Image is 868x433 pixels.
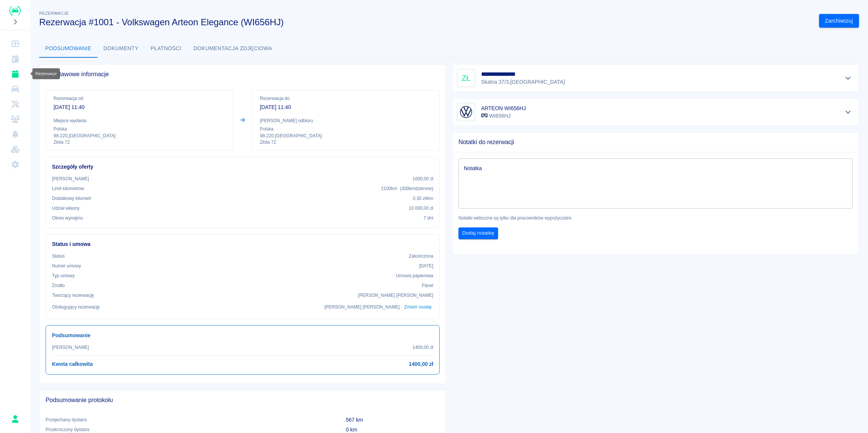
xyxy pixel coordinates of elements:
p: Umowa papierowa [396,272,433,279]
p: Limit kilometrów [52,185,84,192]
h6: Kwota całkowita [52,360,93,368]
p: 10 000,00 zł [409,205,433,212]
p: Polska [260,126,432,132]
p: 0,30 zł /km [413,195,433,202]
p: 98-220 , [GEOGRAPHIC_DATA] [53,132,225,139]
div: Rezerwacje [32,68,60,79]
button: Pokaż szczegóły [842,107,854,117]
p: Przekroczony dystans [46,426,334,433]
p: Miejsce wydania [53,117,225,124]
h6: Podsumowanie [52,332,433,339]
p: Złota 72 [53,139,225,146]
button: Dokumentacja zdjęciowa [188,40,278,58]
button: Zarchiwizuj [819,14,859,28]
a: Rezerwacje [3,66,27,81]
p: Zakończona [409,253,433,259]
p: Polska [53,126,225,132]
a: Serwisy [3,97,27,112]
span: Podsumowanie protokołu [46,396,440,404]
p: [PERSON_NAME] [PERSON_NAME] [324,304,400,310]
p: 7 dni [423,215,433,221]
p: Tworzący rezerwację [52,292,94,299]
p: 1000,00 zł [413,175,433,182]
p: 1400,00 zł [413,344,433,351]
p: Udział własny [52,205,79,212]
p: [DATE] [419,263,433,269]
p: [PERSON_NAME] [52,175,89,182]
p: Obsługujący rezerwację [52,304,100,310]
p: Typ umowy [52,272,75,279]
button: Rozwiń nawigację [9,17,21,27]
a: Klienci [3,112,27,127]
h6: Szczegóły oferty [52,163,433,171]
button: Mariusz Ratajczyk [7,411,23,427]
h6: Status i umowa [52,240,433,248]
p: Okres wynajmu [52,215,83,221]
button: Dodaj notatkę [458,227,498,239]
div: ZŁ [457,69,475,87]
p: 567 km [346,416,440,424]
h6: 1400,00 zł [409,360,433,368]
p: 98-220 , [GEOGRAPHIC_DATA] [260,132,432,139]
p: Rezerwacja do [260,95,432,102]
p: [PERSON_NAME] odbioru [260,117,432,124]
p: Dodatkowy kilometr [52,195,91,202]
span: Notatki do rezerwacji [458,138,853,146]
button: Płatności [145,40,188,58]
img: Renthelp [9,6,21,15]
a: Powiadomienia [3,127,27,142]
p: Notatki widoczne są tylko dla pracowników wypożyczalni. [458,215,853,221]
p: Skalna 37/3 , [GEOGRAPHIC_DATA] [481,78,565,86]
button: Podsumowanie [39,40,98,58]
p: Przejechany dystans [46,416,334,423]
p: Panel [422,282,434,289]
p: [PERSON_NAME] [PERSON_NAME] [358,292,433,299]
h3: Rezerwacja #1001 - Volkswagen Arteon Elegance (WI656HJ) [39,17,813,28]
button: Pokaż szczegóły [842,73,854,83]
p: Numer umowy [52,263,81,269]
button: Dokumenty [98,40,145,58]
span: Rezerwacje [39,11,69,15]
a: Widget WWW [3,142,27,157]
a: Ustawienia [3,157,27,172]
button: Zmień osobę [403,302,433,313]
p: WI656HJ [481,112,526,120]
p: [DATE] 11:40 [260,103,432,111]
p: [DATE] 11:40 [53,103,225,111]
h6: ARTEON WI656HJ [481,104,526,112]
span: Podstawowe informacje [46,71,440,78]
a: Flota [3,81,27,97]
p: [PERSON_NAME] [52,344,89,351]
p: Status [52,253,65,259]
span: ( 300 km dziennie ) [400,186,433,191]
img: Image [458,104,474,120]
a: Dashboard [3,36,27,51]
p: Rezerwacja od [53,95,225,102]
p: Żrodło [52,282,65,289]
a: Kalendarz [3,51,27,66]
p: Złota 72 [260,139,432,146]
p: 2100 km [381,185,433,192]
